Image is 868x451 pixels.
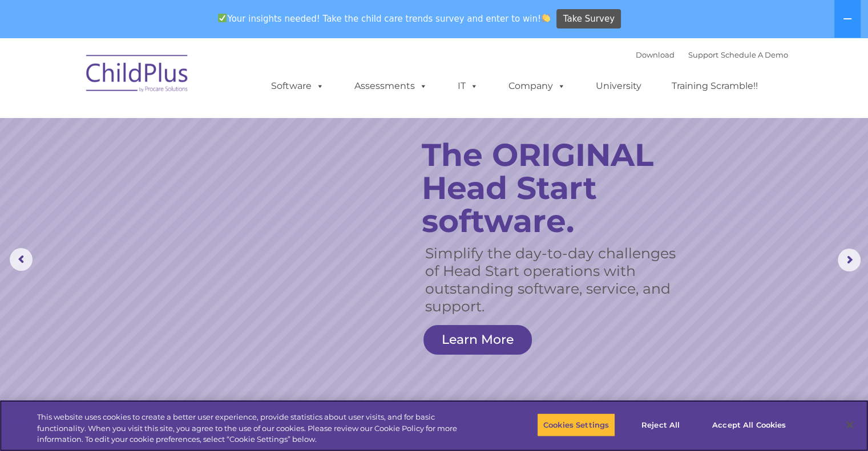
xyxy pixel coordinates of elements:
font: | [636,50,788,59]
span: Phone number [159,122,207,131]
a: Take Survey [556,9,621,29]
img: ChildPlus by Procare Solutions [80,47,195,104]
button: Close [837,412,862,437]
span: Your insights needed! Take the child care trends survey and enter to win! [213,7,555,30]
a: Schedule A Demo [721,50,788,59]
a: Learn More [423,325,532,355]
a: Download [636,50,675,59]
a: Assessments [343,75,439,97]
span: Last name [159,75,193,84]
a: Company [497,75,577,97]
rs-layer: Simplify the day-to-day challenges of Head Start operations with outstanding software, service, a... [425,245,679,315]
button: Cookies Settings [537,413,615,437]
a: Support [688,50,718,59]
div: This website uses cookies to create a better user experience, provide statistics about user visit... [37,412,478,445]
img: ✅ [218,14,227,22]
a: Software [260,75,336,97]
img: 👏 [542,14,550,22]
a: University [584,75,653,97]
button: Accept All Cookies [706,413,792,437]
span: Take Survey [563,9,615,29]
a: Training Scramble!! [660,75,769,97]
a: IT [446,75,490,97]
button: Reject All [625,413,696,437]
rs-layer: The ORIGINAL Head Start software. [422,139,693,238]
